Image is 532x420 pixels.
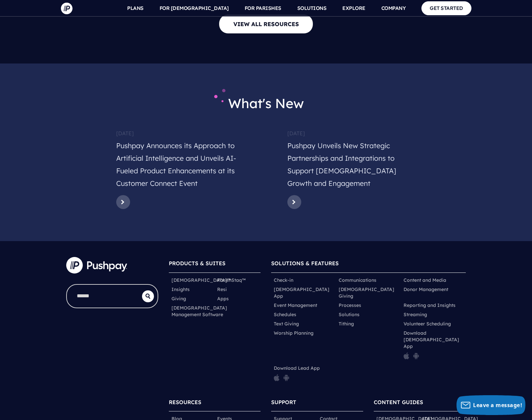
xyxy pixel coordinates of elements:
[374,396,466,411] h6: CONTENT GUIDES
[473,401,522,409] span: Leave a message!
[274,311,296,318] a: Schedules
[404,311,427,318] a: Streaming
[274,277,293,283] a: Check-in
[219,14,313,34] a: VIEW ALL RESOURCES
[171,286,190,293] a: Insights
[401,328,466,363] li: Download [DEMOGRAPHIC_DATA] App
[404,352,409,359] img: pp_icon_appstore.png
[217,286,227,293] a: Resi
[287,140,416,192] h5: Pushpay Unveils New Strategic Partnerships and Integrations to Support [DEMOGRAPHIC_DATA] Growth ...
[413,352,419,359] img: pp_icon_gplay.png
[339,311,360,318] a: Solutions
[274,286,333,299] a: [DEMOGRAPHIC_DATA] App
[171,295,186,302] a: Giving
[404,277,446,283] a: Content and Media
[171,277,231,283] a: [DEMOGRAPHIC_DATA]™
[217,295,229,302] a: Apps
[274,320,299,327] a: Text Giving
[287,127,416,140] h6: [DATE]
[217,277,246,283] a: ParishStaq™
[339,286,398,299] a: [DEMOGRAPHIC_DATA] Giving
[271,257,466,273] h6: SOLUTIONS & FEATURES
[274,302,317,309] a: Event Management
[457,395,525,415] button: Leave a message!
[116,140,245,192] h5: Pushpay Announces its Approach to Artificial Intelligence and Unveils AI-Fueled Product Enhanceme...
[283,374,289,381] img: pp_icon_gplay.png
[421,1,471,15] a: GET STARTED
[271,396,363,411] h6: SUPPORT
[116,127,245,140] h6: [DATE]
[404,320,451,327] a: Volunteer Scheduling
[271,363,336,385] li: Download Lead App
[404,302,456,309] a: Reporting and Insights
[339,277,376,283] a: Communications
[171,305,227,318] a: [DEMOGRAPHIC_DATA] Management Software
[339,302,361,309] a: Processes
[274,374,279,381] img: pp_icon_appstore.png
[339,320,354,327] a: Tithing
[228,95,304,111] span: What's New
[169,396,261,411] h6: RESOURCES
[274,330,314,336] a: Worship Planning
[404,286,448,293] a: Donor Management
[169,257,261,273] h6: PRODUCTS & SUITES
